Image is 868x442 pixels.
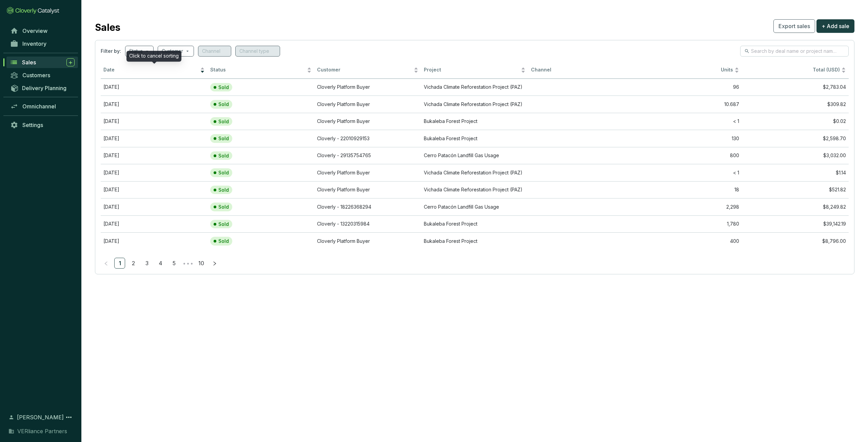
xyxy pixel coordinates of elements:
a: 3 [142,258,152,268]
td: Dec 11 2024 [101,147,208,164]
td: 18 [635,181,742,198]
a: 4 [155,258,165,268]
button: + Add sale [816,19,854,33]
a: 1 [115,258,125,268]
td: $309.82 [742,96,849,113]
p: Sold [218,135,229,142]
td: Cloverly - 13220315984 [314,215,421,233]
span: Export sales [778,22,810,30]
td: Oct 29 2024 [101,164,208,181]
td: $39,142.19 [742,215,849,233]
p: Sold [218,204,229,210]
span: Total (USD) [813,67,840,72]
th: Units [635,62,742,79]
span: Overview [22,27,47,34]
td: Cloverly Platform Buyer [314,181,421,198]
td: $8,796.00 [742,232,849,250]
span: + Add sale [822,22,849,30]
td: 96 [635,79,742,96]
span: VERliance Partners [17,427,67,435]
td: Cloverly - 29135754765 [314,147,421,164]
td: Cloverly Platform Buyer [314,113,421,130]
a: Omnichannel [7,101,78,112]
span: Omnichannel [22,103,56,110]
li: Next 5 Pages [182,258,193,269]
td: Feb 19 2025 [101,96,208,113]
p: Sold [218,84,229,90]
span: Customers [22,72,50,79]
td: Sep 26 2024 [101,181,208,198]
p: Sold [218,187,229,193]
td: Sep 24 2024 [101,198,208,215]
td: May 27 2025 [101,79,208,96]
td: Cloverly - 18226368294 [314,198,421,215]
span: ••• [182,258,193,269]
td: Aug 30 2024 [101,215,208,233]
button: Export sales [773,19,815,33]
td: $521.82 [742,181,849,198]
td: Vichada Climate Reforestation Project (PAZ) [421,164,528,181]
td: 1,780 [635,215,742,233]
th: Channel [528,62,635,79]
li: Next Page [209,258,220,269]
td: $2,783.04 [742,79,849,96]
span: Date [103,67,199,73]
th: Customer [314,62,421,79]
span: Project [424,67,519,73]
span: Inventory [22,40,46,47]
span: Filter by: [101,48,121,55]
span: Delivery Planning [22,85,66,91]
td: 10.687 [635,96,742,113]
td: $0.02 [742,113,849,130]
td: Bukaleba Forest Project [421,130,528,147]
a: Customers [7,69,78,81]
td: 800 [635,147,742,164]
li: 5 [169,258,179,269]
td: Jun 13 2024 [101,232,208,250]
li: 10 [196,258,206,269]
td: Cloverly Platform Buyer [314,232,421,250]
td: Cloverly - 22010929153 [314,130,421,147]
td: Bukaleba Forest Project [421,232,528,250]
li: Previous Page [101,258,112,269]
td: Cloverly Platform Buyer [314,164,421,181]
a: Overview [7,25,78,37]
td: Bukaleba Forest Project [421,215,528,233]
td: 400 [635,232,742,250]
td: Dec 16 2024 [101,113,208,130]
td: 130 [635,130,742,147]
td: Bukaleba Forest Project [421,113,528,130]
th: Status [208,62,314,79]
td: Cloverly Platform Buyer [314,96,421,113]
td: < 1 [635,113,742,130]
td: < 1 [635,164,742,181]
li: 4 [155,258,166,269]
p: Sold [218,170,229,176]
span: Status [210,67,305,73]
td: $3,032.00 [742,147,849,164]
p: Sold [218,101,229,107]
a: Sales [6,57,78,68]
th: Date [101,62,208,79]
td: Vichada Climate Reforestation Project (PAZ) [421,181,528,198]
a: 2 [128,258,138,268]
td: Vichada Climate Reforestation Project (PAZ) [421,79,528,96]
td: 2,298 [635,198,742,215]
span: Customer [317,67,412,73]
p: Sold [218,119,229,125]
li: 3 [141,258,152,269]
span: [PERSON_NAME] [17,413,64,421]
a: Delivery Planning [7,82,78,93]
th: Project [421,62,528,79]
span: Units [638,67,733,73]
a: 5 [169,258,179,268]
span: right [212,261,217,266]
span: left [104,261,108,266]
div: Click to cancel sorting [126,51,181,62]
a: 10 [196,258,206,268]
td: $1.14 [742,164,849,181]
p: Sold [218,153,229,159]
td: Cloverly Platform Buyer [314,79,421,96]
td: Dec 11 2024 [101,130,208,147]
td: Cerro Patacón Landfill Gas Usage [421,198,528,215]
